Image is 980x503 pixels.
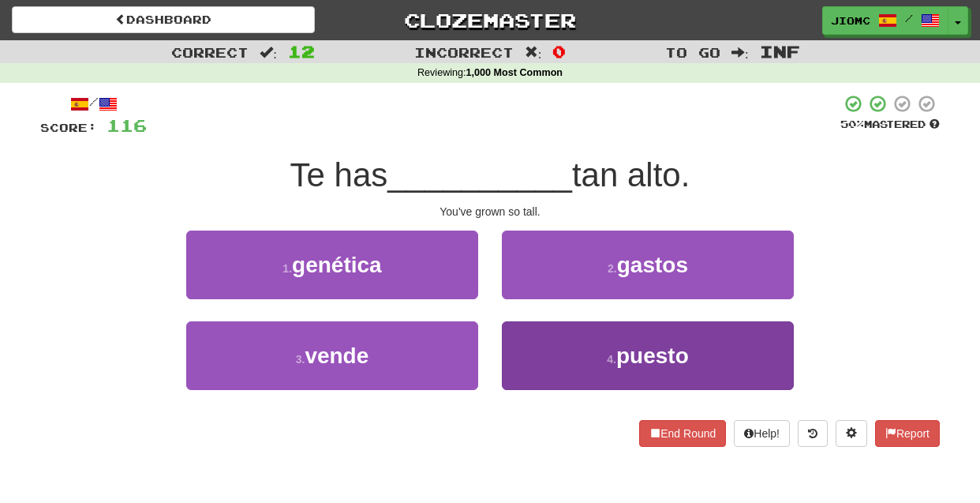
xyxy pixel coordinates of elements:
[502,321,794,390] button: 4.puesto
[290,156,388,193] span: Te has
[840,118,864,130] span: 50 %
[731,46,749,59] span: :
[40,204,940,220] div: You've grown so tall.
[282,262,292,275] small: 1 .
[260,46,277,59] span: :
[292,253,382,277] span: genética
[171,44,249,60] span: Correct
[831,13,870,28] span: JioMc
[186,231,478,299] button: 1.genética
[798,420,828,447] button: Round history (alt+y)
[305,343,368,368] span: vende
[414,44,514,60] span: Incorrect
[502,231,794,299] button: 2.gastos
[616,343,689,368] span: puesto
[186,321,478,390] button: 3.vende
[639,420,726,447] button: End Round
[552,42,566,61] span: 0
[875,420,940,447] button: Report
[525,46,542,59] span: :
[12,6,315,33] a: Dashboard
[40,121,97,134] span: Score:
[107,115,147,135] span: 116
[288,42,315,61] span: 12
[665,44,720,60] span: To go
[572,156,690,193] span: tan alto.
[734,420,790,447] button: Help!
[608,262,617,275] small: 2 .
[466,67,563,78] strong: 1,000 Most Common
[339,6,641,34] a: Clozemaster
[840,118,940,132] div: Mastered
[387,156,572,193] span: __________
[40,94,147,114] div: /
[617,253,688,277] span: gastos
[905,13,913,24] span: /
[296,353,305,366] small: 3 .
[822,6,948,35] a: JioMc /
[607,353,616,366] small: 4 .
[760,42,800,61] span: Inf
